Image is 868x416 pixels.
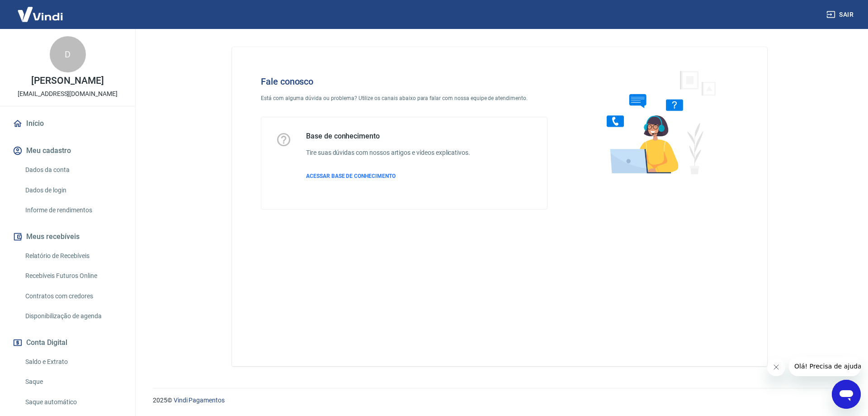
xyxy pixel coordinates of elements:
[22,247,124,265] a: Relatório de Recebíveis
[22,267,124,285] a: Recebíveis Futuros Online
[5,6,76,14] span: Olá! Precisa de ajuda?
[22,373,124,391] a: Saque
[832,380,861,409] iframe: Botão para abrir a janela de mensagens
[306,172,470,180] a: ACESSAR BASE DE CONHECIMENTO
[261,76,547,87] h4: Fale conosco
[306,148,470,158] h6: Tire suas dúvidas com nossos artigos e vídeos explicativos.
[306,132,470,141] h5: Base de conhecimento
[31,76,104,86] p: [PERSON_NAME]
[22,393,124,411] a: Saque automático
[11,141,124,161] button: Meu cadastro
[22,307,124,325] a: Disponibilização de agenda
[11,333,124,353] button: Conta Digital
[767,358,785,376] iframe: Fechar mensagem
[174,397,225,404] a: Vindi Pagamentos
[789,356,861,376] iframe: Mensagem da empresa
[825,6,857,23] button: Sair
[22,287,124,306] a: Contratos com credores
[153,396,846,405] p: 2025 ©
[11,114,124,134] a: Início
[11,0,70,28] img: Vindi
[22,353,124,371] a: Saldo e Extrato
[306,173,396,179] span: ACESSAR BASE DE CONHECIMENTO
[22,181,124,200] a: Dados de login
[589,62,726,182] img: Fale conosco
[18,89,118,99] p: [EMAIL_ADDRESS][DOMAIN_NAME]
[22,161,124,179] a: Dados da conta
[22,201,124,220] a: Informe de rendimentos
[11,227,124,247] button: Meus recebíveis
[50,36,86,72] div: D
[261,94,547,102] p: Está com alguma dúvida ou problema? Utilize os canais abaixo para falar com nossa equipe de atend...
